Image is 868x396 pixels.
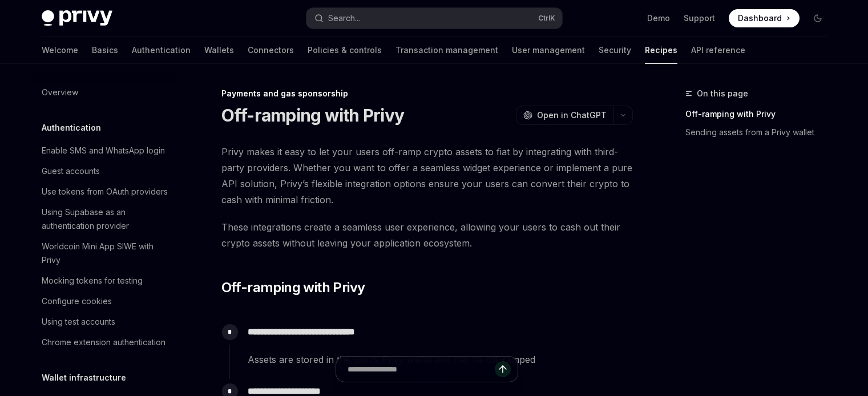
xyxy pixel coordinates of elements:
a: Using test accounts [33,312,179,332]
button: Send message [495,361,511,377]
a: Chrome extension authentication [33,332,179,353]
a: Basics [92,37,118,64]
a: Configure cookies [33,291,179,312]
button: Toggle dark mode [809,9,827,27]
span: Privy makes it easy to let your users off-ramp crypto assets to fiat by integrating with third-pa... [221,144,633,208]
div: Payments and gas sponsorship [221,88,633,99]
h5: Authentication [42,121,101,135]
a: Welcome [42,37,78,64]
button: Search...CtrlK [306,8,562,29]
span: Off-ramping with Privy [221,278,365,297]
h1: Off-ramping with Privy [221,105,405,126]
div: Mocking tokens for testing [42,274,143,288]
a: Worldcoin Mini App SIWE with Privy [33,236,179,270]
div: Guest accounts [42,164,100,178]
button: Open in ChatGPT [516,106,613,125]
span: Dashboard [738,13,782,24]
div: Enable SMS and WhatsApp login [42,144,165,157]
a: Transaction management [395,37,498,64]
a: Security [599,37,631,64]
a: Recipes [645,37,677,64]
span: On this page [697,87,748,100]
a: Demo [647,13,670,24]
a: Using Supabase as an authentication provider [33,202,179,236]
div: Using test accounts [42,315,115,329]
a: Sending assets from a Privy wallet [685,123,836,142]
a: Connectors [248,37,294,64]
a: Authentication [132,37,191,64]
div: Overview [42,86,78,99]
span: These integrations create a seamless user experience, allowing your users to cash out their crypt... [221,219,633,251]
span: Assets are stored in the user’s Privy wallet and can be off-ramped [248,351,632,367]
a: Wallets [204,37,234,64]
a: Use tokens from OAuth providers [33,181,179,202]
a: Guest accounts [33,161,179,181]
div: Configure cookies [42,294,112,308]
a: Overview [33,82,179,103]
a: Support [684,13,715,24]
a: Off-ramping with Privy [685,105,836,123]
div: Using Supabase as an authentication provider [42,205,172,233]
img: dark logo [42,10,112,26]
a: Policies & controls [308,37,382,64]
a: Mocking tokens for testing [33,270,179,291]
a: Dashboard [729,9,800,27]
div: Search... [328,11,360,25]
a: Enable SMS and WhatsApp login [33,140,179,161]
span: Ctrl K [538,14,555,23]
span: Open in ChatGPT [537,110,607,121]
h5: Wallet infrastructure [42,371,126,385]
a: User management [512,37,585,64]
div: Chrome extension authentication [42,336,165,349]
div: Use tokens from OAuth providers [42,185,168,199]
a: API reference [691,37,745,64]
div: Worldcoin Mini App SIWE with Privy [42,240,172,267]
